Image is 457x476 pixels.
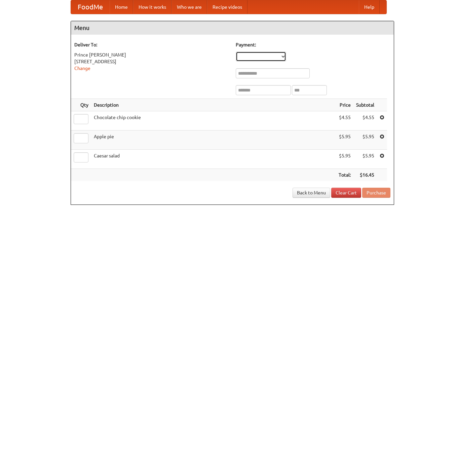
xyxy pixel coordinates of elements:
a: Home [110,0,133,14]
a: How it works [133,0,172,14]
th: Qty [71,99,91,111]
button: Purchase [362,188,390,198]
a: Clear Cart [331,188,361,198]
th: Description [91,99,336,111]
td: Caesar salad [91,150,336,169]
div: Prince [PERSON_NAME] [74,51,229,58]
td: $5.95 [336,150,353,169]
h5: Payment: [236,41,390,48]
td: $4.55 [336,111,353,131]
td: $5.95 [336,131,353,150]
th: Total: [336,169,353,181]
th: $16.45 [353,169,377,181]
td: Apple pie [91,131,336,150]
a: Who we are [172,0,207,14]
a: FoodMe [71,0,110,14]
a: Help [359,0,380,14]
td: $4.55 [353,111,377,131]
h5: Deliver To: [74,41,229,48]
h4: Menu [71,21,394,35]
a: Recipe videos [207,0,247,14]
th: Price [336,99,353,111]
td: $5.95 [353,131,377,150]
th: Subtotal [353,99,377,111]
div: [STREET_ADDRESS] [74,58,229,65]
td: $5.95 [353,150,377,169]
td: Chocolate chip cookie [91,111,336,131]
a: Change [74,66,90,71]
a: Back to Menu [293,188,330,198]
